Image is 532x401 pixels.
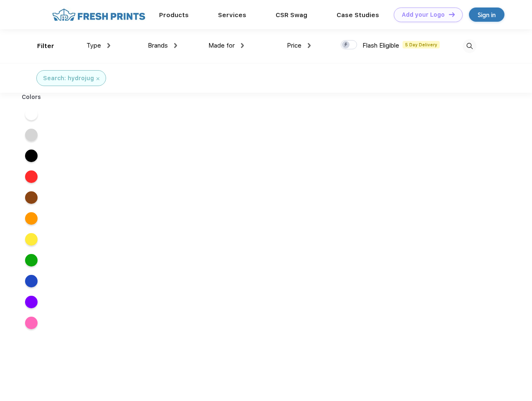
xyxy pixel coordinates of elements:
[308,43,311,48] img: dropdown.png
[86,42,101,49] span: Type
[15,93,48,102] div: Colors
[50,8,148,22] img: fo%20logo%202.webp
[402,11,445,18] div: Add your Logo
[241,43,244,48] img: dropdown.png
[96,77,99,80] img: filter_cancel.svg
[174,43,177,48] img: dropdown.png
[43,74,94,83] div: Search: hydrojug
[148,42,168,49] span: Brands
[449,12,455,17] img: DT
[478,10,496,20] div: Sign in
[463,39,476,53] img: desktop_search.svg
[362,42,399,49] span: Flash Eligible
[403,41,440,48] span: 5 Day Delivery
[107,43,110,48] img: dropdown.png
[208,42,235,49] span: Made for
[469,8,504,22] a: Sign in
[37,41,54,51] div: Filter
[287,42,301,49] span: Price
[159,11,189,19] a: Products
